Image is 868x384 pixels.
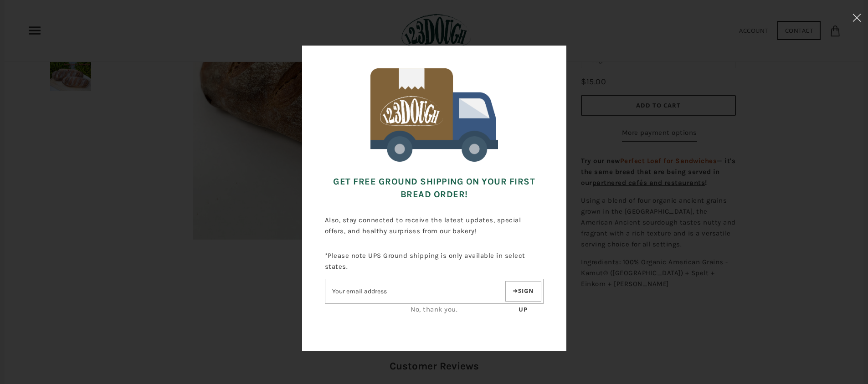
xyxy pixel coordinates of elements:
input: Email address [325,283,503,299]
a: No, thank you. [411,305,457,313]
div: *Please note UPS Ground shipping is only available in select states. [325,243,544,322]
h3: Get FREE Ground Shipping on Your First Bread Order! [325,169,544,208]
p: Also, stay connected to receive the latest updates, special offers, and healthy surprises from ou... [325,208,544,243]
img: 123Dough Bakery Free Shipping for First Time Customers [370,68,498,162]
button: Sign up [505,281,541,302]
